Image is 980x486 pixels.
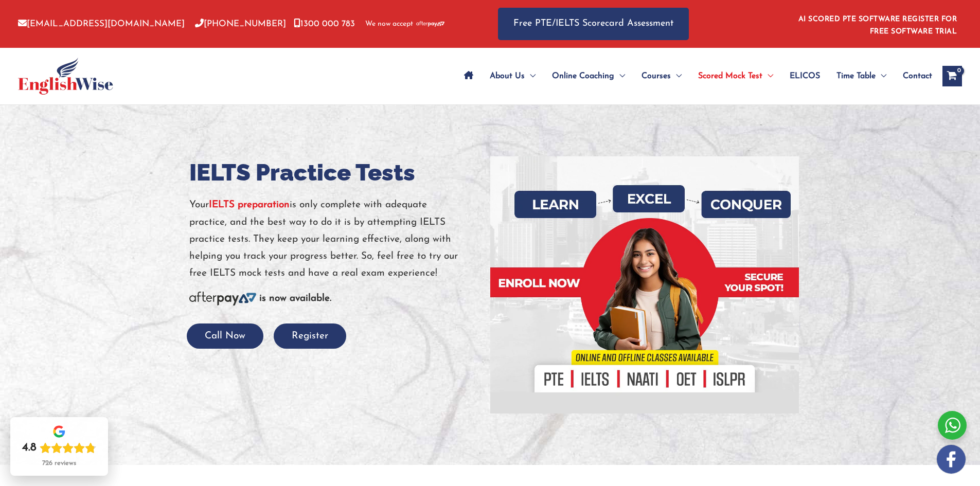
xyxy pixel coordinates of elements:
span: Scored Mock Test [698,58,762,94]
span: Courses [642,58,671,94]
span: Contact [903,58,932,94]
span: Menu Toggle [876,58,886,94]
aside: Header Widget 1 [792,7,962,41]
a: 1300 000 783 [294,20,355,28]
div: 726 reviews [42,459,76,467]
a: Contact [895,58,932,94]
div: 4.8 [22,441,37,455]
div: Rating: 4.8 out of 5 [22,441,96,455]
span: Time Table [836,58,876,94]
a: Register [274,331,346,341]
a: About UsMenu Toggle [482,58,544,94]
a: IELTS preparation [209,200,290,210]
button: Call Now [187,323,263,349]
a: Call Now [187,331,263,341]
p: Your is only complete with adequate practice, and the best way to do it is by attempting IELTS pr... [189,196,483,282]
a: [PHONE_NUMBER] [195,20,286,28]
img: cropped-ew-logo [18,58,113,95]
span: Menu Toggle [525,58,536,94]
span: Menu Toggle [614,58,625,94]
a: ELICOS [781,58,828,94]
span: Menu Toggle [762,58,773,94]
a: CoursesMenu Toggle [633,58,690,94]
span: We now accept [365,19,413,29]
span: About Us [490,58,525,94]
span: Menu Toggle [671,58,682,94]
a: Online CoachingMenu Toggle [544,58,633,94]
a: Free PTE/IELTS Scorecard Assessment [498,8,689,40]
img: white-facebook.png [937,445,966,474]
img: Afterpay-Logo [189,292,256,305]
span: Online Coaching [552,58,614,94]
a: Time TableMenu Toggle [828,58,895,94]
a: [EMAIL_ADDRESS][DOMAIN_NAME] [18,20,185,28]
img: Afterpay-Logo [416,21,444,27]
h1: IELTS Practice Tests [189,156,483,189]
button: Register [274,323,346,349]
a: Scored Mock TestMenu Toggle [690,58,781,94]
span: ELICOS [790,58,820,94]
a: AI SCORED PTE SOFTWARE REGISTER FOR FREE SOFTWARE TRIAL [798,15,957,35]
a: View Shopping Cart, empty [942,66,962,86]
nav: Site Navigation: Main Menu [456,58,932,94]
b: is now available. [259,294,331,303]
